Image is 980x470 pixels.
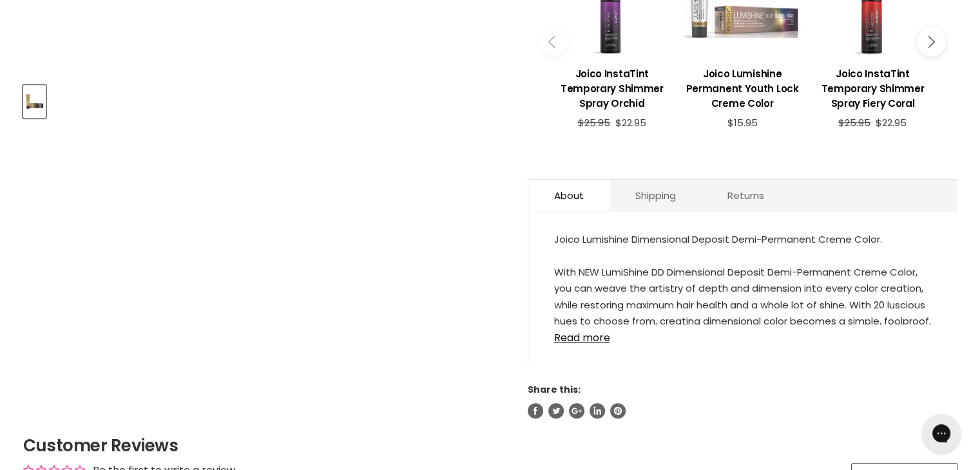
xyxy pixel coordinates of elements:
a: View product:Joico InstaTint Temporary Shimmer Spray Orchid [553,57,671,117]
button: Joico Lumishine DD Creme [23,85,46,118]
h3: Joico InstaTint Temporary Shimmer Spray Orchid [553,66,671,111]
a: View product:Joico InstaTint Temporary Shimmer Spray Fiery Coral [814,57,931,117]
div: Product thumbnails [21,81,506,118]
h2: Customer Reviews [23,434,957,457]
span: $25.95 [578,116,610,129]
a: Shipping [610,180,702,211]
a: Returns [702,180,790,211]
aside: Share this: [528,384,957,418]
h3: Joico InstaTint Temporary Shimmer Spray Fiery Coral [814,66,931,111]
img: Joico Lumishine DD Creme [24,86,44,117]
a: About [528,180,610,211]
span: Share this: [528,383,581,396]
h3: Joico Lumishine Permanent Youth Lock Creme Color [684,66,801,111]
div: Joico Lumishine Dimensional Deposit Demi-Permanent Creme Color. With NEW LumiShine DD Dimensional... [554,231,932,324]
span: $15.95 [727,116,757,129]
iframe: Gorgias live chat messenger [916,409,967,457]
span: $22.95 [876,116,907,129]
a: View product:Joico Lumishine Permanent Youth Lock Creme Color [684,57,801,117]
span: $22.95 [615,116,646,129]
a: Read more [554,324,932,344]
span: $25.95 [838,116,870,129]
